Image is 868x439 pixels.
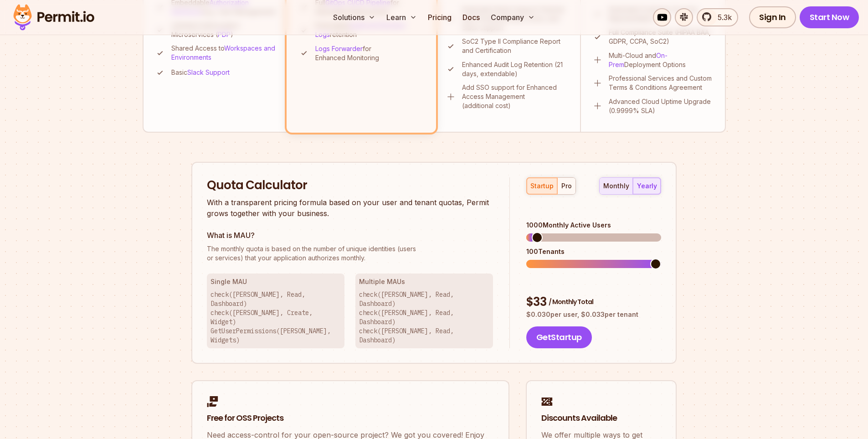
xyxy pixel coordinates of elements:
h3: Single MAU [211,277,341,286]
p: Full Compliance Suite (HIPAA BAA, GDPR, CCPA, SoC2) [609,28,714,46]
a: PDP [218,31,231,38]
p: Professional Services and Custom Terms & Conditions Agreement [609,74,714,92]
img: Permit logo [9,2,98,33]
button: Learn [383,8,421,26]
p: check([PERSON_NAME], Read, Dashboard) check([PERSON_NAME], Create, Widget) GetUserPermissions([PE... [211,290,341,345]
p: Shared Access to [171,44,277,62]
h2: Discounts Available [541,413,661,424]
a: Slack Support [187,68,230,76]
p: Basic [171,68,230,77]
div: $ 33 [526,294,661,310]
p: check([PERSON_NAME], Read, Dashboard) check([PERSON_NAME], Read, Dashboard) check([PERSON_NAME], ... [359,290,489,345]
span: The monthly quota is based on the number of unique identities (users [207,244,493,253]
h3: What is MAU? [207,230,493,241]
h2: Quota Calculator [207,177,493,194]
p: for Enhanced Monitoring [315,44,424,62]
a: Docs [459,8,483,26]
a: On-Prem [609,52,668,68]
h3: Multiple MAUs [359,277,489,286]
button: Solutions [329,8,379,26]
h2: Free for OSS Projects [207,413,494,424]
a: Logs Forwarder [315,45,363,52]
p: Advanced Cloud Uptime Upgrade (0.9999% SLA) [609,97,714,115]
div: 100 Tenants [526,247,661,256]
p: With a transparent pricing formula based on your user and tenant quotas, Permit grows together wi... [207,197,493,219]
a: Pricing [424,8,455,26]
p: Add SSO support for Enhanced Access Management (additional cost) [462,83,569,110]
p: $ 0.030 per user, $ 0.033 per tenant [526,310,661,319]
div: pro [561,181,572,191]
p: or services) that your application authorizes monthly. [207,244,493,263]
span: 5.3k [712,12,732,23]
div: 1000 Monthly Active Users [526,221,661,230]
p: Enhanced Audit Log Retention (21 days, extendable) [462,60,569,78]
button: Company [487,8,539,26]
div: monthly [603,181,629,191]
button: GetStartup [526,326,592,348]
a: Sign In [749,6,796,28]
a: 5.3k [697,8,738,26]
p: Multi-Cloud and Deployment Options [609,51,714,69]
span: / Monthly Total [549,297,593,306]
p: SoC2 Type II Compliance Report and Certification [462,37,569,55]
a: Start Now [800,6,859,28]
